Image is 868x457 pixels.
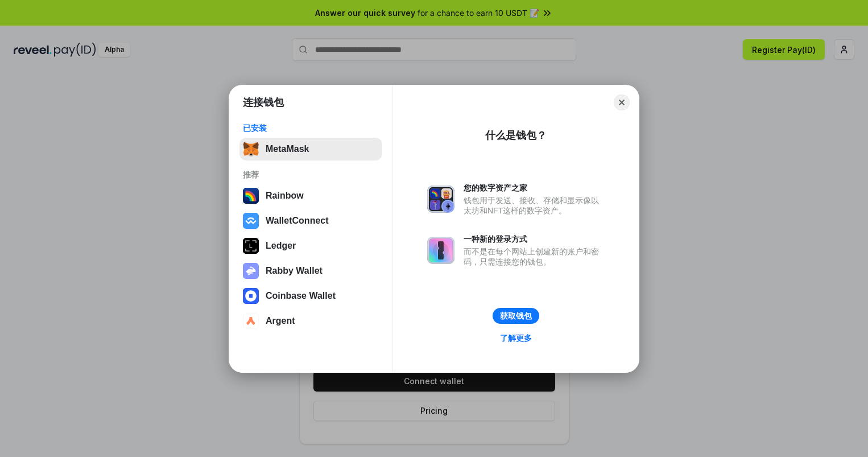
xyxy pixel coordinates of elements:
div: 而不是在每个网站上创建新的账户和密码，只需连接您的钱包。 [464,246,605,267]
img: svg+xml,%3Csvg%20xmlns%3D%22http%3A%2F%2Fwww.w3.org%2F2000%2Fsvg%22%20width%3D%2228%22%20height%3... [243,238,259,254]
div: 推荐 [243,170,379,180]
div: 已安装 [243,123,379,133]
button: Coinbase Wallet [239,285,382,307]
div: Ledger [266,241,296,251]
button: Argent [239,310,382,332]
a: 了解更多 [493,331,539,345]
button: Ledger [239,234,382,257]
div: Rabby Wallet [266,266,323,276]
div: 了解更多 [500,333,532,343]
img: svg+xml,%3Csvg%20xmlns%3D%22http%3A%2F%2Fwww.w3.org%2F2000%2Fsvg%22%20fill%3D%22none%22%20viewBox... [427,186,454,213]
div: Rainbow [266,191,304,201]
div: MetaMask [266,144,309,154]
div: 一种新的登录方式 [464,234,605,244]
div: Argent [266,316,295,326]
img: svg+xml,%3Csvg%20fill%3D%22none%22%20height%3D%2233%22%20viewBox%3D%220%200%2035%2033%22%20width%... [243,141,259,157]
div: Coinbase Wallet [266,291,336,301]
button: Rabby Wallet [239,260,382,282]
button: Rainbow [239,184,382,207]
div: 什么是钱包？ [485,129,547,142]
div: 您的数字资产之家 [464,183,605,193]
img: svg+xml,%3Csvg%20width%3D%2228%22%20height%3D%2228%22%20viewBox%3D%220%200%2028%2028%22%20fill%3D... [243,313,259,329]
div: 钱包用于发送、接收、存储和显示像以太坊和NFT这样的数字资产。 [464,195,605,216]
div: WalletConnect [266,216,329,226]
img: svg+xml,%3Csvg%20xmlns%3D%22http%3A%2F%2Fwww.w3.org%2F2000%2Fsvg%22%20fill%3D%22none%22%20viewBox... [243,263,259,279]
button: WalletConnect [239,209,382,232]
img: svg+xml,%3Csvg%20xmlns%3D%22http%3A%2F%2Fwww.w3.org%2F2000%2Fsvg%22%20fill%3D%22none%22%20viewBox... [427,237,454,264]
button: MetaMask [239,138,382,160]
div: 获取钱包 [500,311,532,321]
button: Close [614,94,630,110]
img: svg+xml,%3Csvg%20width%3D%2228%22%20height%3D%2228%22%20viewBox%3D%220%200%2028%2028%22%20fill%3D... [243,213,259,229]
img: svg+xml,%3Csvg%20width%3D%2228%22%20height%3D%2228%22%20viewBox%3D%220%200%2028%2028%22%20fill%3D... [243,288,259,304]
button: 获取钱包 [493,308,539,324]
img: svg+xml,%3Csvg%20width%3D%22120%22%20height%3D%22120%22%20viewBox%3D%220%200%20120%20120%22%20fil... [243,188,259,204]
h1: 连接钱包 [243,96,284,109]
